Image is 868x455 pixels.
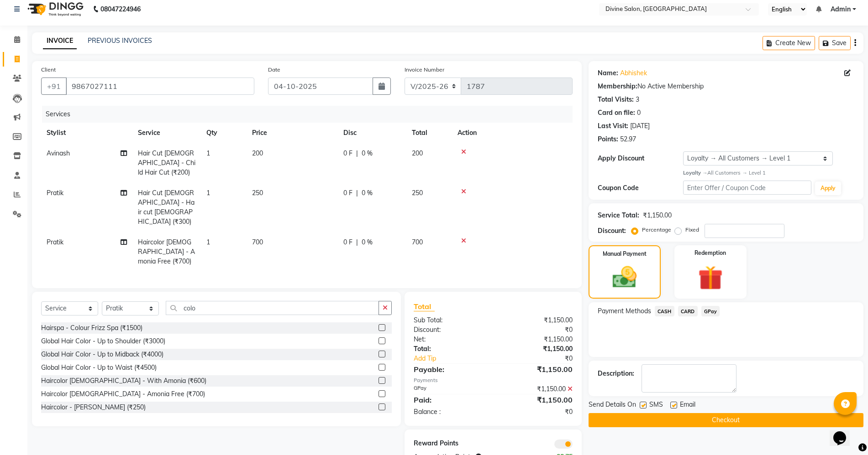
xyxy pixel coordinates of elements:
[247,123,338,143] th: Price
[598,108,635,118] div: Card on file:
[206,189,210,197] span: 1
[47,238,63,246] span: Pratik
[407,315,493,325] div: Sub Total:
[343,188,352,198] span: 0 F
[493,364,579,375] div: ₹1,150.00
[407,394,493,405] div: Paid:
[138,189,195,226] span: Hair Cut [DEMOGRAPHIC_DATA] - Hair cut [DEMOGRAPHIC_DATA] (₹300)
[685,226,699,234] label: Fixed
[252,149,263,157] span: 200
[47,189,63,197] span: Pratik
[452,123,573,143] th: Action
[405,66,444,74] label: Invoice Number
[252,189,263,197] span: 250
[605,264,644,291] img: _cash.svg
[42,106,579,123] div: Services
[206,238,210,246] span: 1
[407,335,493,344] div: Net:
[362,149,373,158] span: 0 %
[493,407,579,417] div: ₹0
[680,400,695,411] span: Email
[201,123,247,143] th: Qty
[598,121,628,131] div: Last Visit:
[414,377,573,384] div: Payments
[598,154,683,163] div: Apply Discount
[41,336,165,346] div: Global Hair Color - Up to Shoulder (₹3000)
[598,369,634,378] div: Description:
[41,389,205,399] div: Haircolor [DEMOGRAPHIC_DATA] - Amonia Free (₹700)
[41,350,163,359] div: Global Hair Color - Up to Midback (₹4000)
[694,249,726,257] label: Redemption
[41,363,157,372] div: Global Hair Color - Up to Waist (₹4500)
[589,413,863,427] button: Checkout
[701,306,720,316] span: GPay
[620,134,636,144] div: 52.97
[343,149,352,158] span: 0 F
[412,189,423,197] span: 250
[41,323,142,333] div: Hairspa - Colour Frizz Spa (₹1500)
[407,354,508,363] a: Add Tip
[493,325,579,335] div: ₹0
[630,121,650,131] div: [DATE]
[493,335,579,344] div: ₹1,150.00
[636,95,639,104] div: 3
[642,226,671,234] label: Percentage
[493,315,579,325] div: ₹1,150.00
[166,301,379,315] input: Search or Scan
[620,68,647,78] a: Abhishek
[598,134,618,144] div: Points:
[138,149,195,176] span: Hair Cut [DEMOGRAPHIC_DATA] - Child Hair Cut (₹200)
[763,36,815,50] button: Create New
[362,238,373,247] span: 0 %
[815,181,841,195] button: Apply
[362,188,373,198] span: 0 %
[678,306,698,316] span: CARD
[589,400,636,411] span: Send Details On
[66,78,254,95] input: Search by Name/Mobile/Email/Code
[683,181,811,195] input: Enter Offer / Coupon Code
[414,302,435,311] span: Total
[831,5,851,14] span: Admin
[138,238,195,265] span: Haircolor [DEMOGRAPHIC_DATA] - Amonia Free (₹700)
[407,325,493,335] div: Discount:
[47,149,70,157] span: Avinash
[643,211,672,220] div: ₹1,150.00
[655,306,674,316] span: CASH
[598,183,683,193] div: Coupon Code
[356,238,358,247] span: |
[88,36,152,45] a: PREVIOUS INVOICES
[41,66,56,74] label: Client
[41,403,146,412] div: Haircolor - [PERSON_NAME] (₹250)
[637,108,641,118] div: 0
[407,439,493,449] div: Reward Points
[412,149,423,157] span: 200
[338,123,406,143] th: Disc
[356,188,358,198] span: |
[407,407,493,417] div: Balance :
[649,400,663,411] span: SMS
[41,78,67,95] button: +91
[206,149,210,157] span: 1
[603,250,647,258] label: Manual Payment
[41,123,132,143] th: Stylist
[493,344,579,354] div: ₹1,150.00
[819,36,851,50] button: Save
[406,123,452,143] th: Total
[252,238,263,246] span: 700
[830,419,859,446] iframe: chat widget
[343,238,352,247] span: 0 F
[268,66,280,74] label: Date
[690,263,731,294] img: _gift.svg
[598,226,626,236] div: Discount:
[356,149,358,158] span: |
[598,211,639,220] div: Service Total:
[43,33,77,49] a: INVOICE
[132,123,201,143] th: Service
[407,364,493,375] div: Payable:
[507,354,579,363] div: ₹0
[493,384,579,394] div: ₹1,150.00
[598,95,634,104] div: Total Visits:
[412,238,423,246] span: 700
[683,170,707,176] strong: Loyalty →
[598,82,637,91] div: Membership:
